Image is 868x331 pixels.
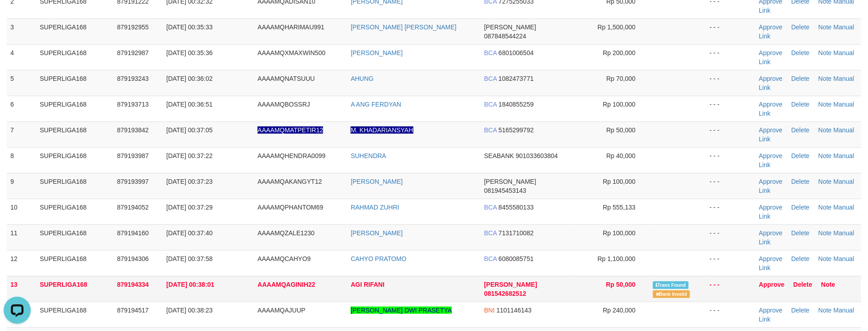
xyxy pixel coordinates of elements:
span: AAAAMQZALE1230 [258,229,314,237]
span: 879192955 [117,23,149,31]
a: Approve [759,152,783,159]
span: Copy 081945453143 to clipboard [484,187,526,194]
a: Manual Link [759,101,854,117]
span: AAAAMQNATSUUU [258,75,315,82]
a: Delete [791,229,809,237]
a: Manual Link [759,23,854,40]
a: Note [818,178,832,185]
td: 4 [7,44,36,70]
td: 10 [7,199,36,224]
a: Approve [759,126,783,134]
span: 879193842 [117,126,149,134]
td: SUPERLIGA168 [36,250,113,276]
span: Rp 50,000 [606,281,635,288]
span: [DATE] 00:37:29 [166,204,212,211]
td: - - - [706,96,755,121]
td: 11 [7,224,36,250]
span: Rp 100,000 [603,101,635,108]
a: Note [818,307,832,314]
span: BCA [484,126,497,134]
a: A ANG FERDYAN [351,101,401,108]
span: 879194334 [117,281,149,288]
a: Note [818,23,832,31]
td: SUPERLIGA168 [36,44,113,70]
a: [PERSON_NAME] [351,49,403,56]
td: - - - [706,147,755,173]
span: 879194052 [117,204,149,211]
span: 879193997 [117,178,149,185]
a: Delete [791,307,809,314]
span: AAAAMQHARIMAU991 [258,23,324,31]
span: [DATE] 00:38:23 [166,307,212,314]
a: Note [818,49,832,56]
a: Manual Link [759,204,854,220]
td: SUPERLIGA168 [36,224,113,250]
a: Manual Link [759,75,854,91]
span: [DATE] 00:35:36 [166,49,212,56]
td: SUPERLIGA168 [36,199,113,224]
td: - - - [706,250,755,276]
span: 879193243 [117,75,149,82]
a: Manual Link [759,255,854,271]
a: Note [818,75,832,82]
span: [DATE] 00:36:02 [166,75,212,82]
td: SUPERLIGA168 [36,147,113,173]
span: Copy 6801006504 to clipboard [498,49,534,56]
td: - - - [706,224,755,250]
span: [DATE] 00:38:01 [166,281,214,288]
td: SUPERLIGA168 [36,19,113,44]
a: Approve [759,281,785,288]
a: Note [818,229,832,237]
td: - - - [706,302,755,327]
a: Approve [759,255,783,262]
td: - - - [706,19,755,44]
span: BCA [484,229,497,237]
a: Delete [791,75,809,82]
a: Manual Link [759,49,854,65]
td: SUPERLIGA168 [36,173,113,199]
span: Copy 087848544224 to clipboard [484,33,526,40]
span: [PERSON_NAME] [484,23,536,31]
span: Copy 6080085751 to clipboard [498,255,534,262]
span: AAAAMQAGINIH22 [258,281,315,288]
a: Note [818,126,832,134]
span: AAAAMQAJUUP [258,307,305,314]
a: Delete [791,49,809,56]
span: Rp 240,000 [603,307,635,314]
a: RAHMAD ZUHRI [351,204,399,211]
td: - - - [706,70,755,96]
td: - - - [706,276,755,302]
span: BNI [484,307,494,314]
a: Delete [791,204,809,211]
span: AAAAMQCAHYO9 [258,255,310,262]
span: 879193713 [117,101,149,108]
span: Copy 081542682512 to clipboard [484,290,526,297]
td: SUPERLIGA168 [36,96,113,121]
a: Approve [759,204,783,211]
span: 879194306 [117,255,149,262]
a: Approve [759,307,783,314]
a: Delete [791,178,809,185]
span: 879194517 [117,307,149,314]
td: - - - [706,121,755,147]
a: Approve [759,49,783,56]
span: [DATE] 00:37:40 [166,229,212,237]
span: Rp 50,000 [606,126,636,134]
span: Rp 1,500,000 [598,23,636,31]
span: Rp 555,133 [603,204,635,211]
span: Copy 1101146143 to clipboard [497,307,532,314]
span: [PERSON_NAME] [484,281,537,288]
span: [DATE] 00:37:58 [166,255,212,262]
span: 879193987 [117,152,149,159]
span: Copy 1082473771 to clipboard [498,75,534,82]
span: Rp 200,000 [603,49,635,56]
a: CAHYO PRATOMO [351,255,406,262]
a: Approve [759,101,783,108]
td: SUPERLIGA168 [36,70,113,96]
td: 5 [7,70,36,96]
span: Rp 40,000 [606,152,636,159]
td: - - - [706,199,755,224]
a: Note [818,255,832,262]
a: Approve [759,229,783,237]
span: Copy 8455580133 to clipboard [498,204,534,211]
